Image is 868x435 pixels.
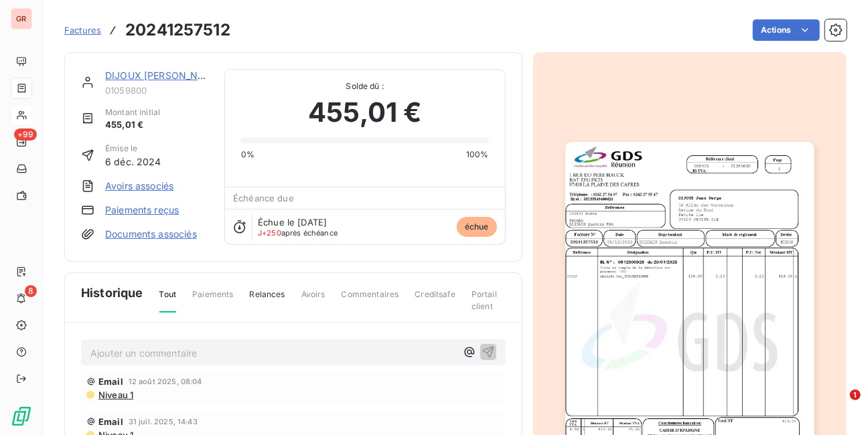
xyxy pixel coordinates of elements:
a: Documents associés [105,228,197,241]
span: +99 [14,128,37,141]
h3: 20241257512 [125,18,230,42]
span: 455,01 € [105,118,160,132]
span: J+250 [258,228,281,238]
span: 0% [241,149,255,161]
span: Paiements [192,288,233,311]
span: 12 août 2025, 08:04 [129,377,202,385]
span: Montant initial [105,106,160,118]
a: Factures [64,23,101,37]
span: Émise le [105,143,161,155]
a: Avoirs associés [105,179,173,193]
span: Relances [249,288,285,311]
div: GR [11,8,32,29]
button: Actions [753,19,820,41]
span: 1 [850,389,861,400]
span: Échue le [DATE] [258,217,327,228]
span: 455,01 € [308,92,421,133]
span: Email [98,416,123,427]
span: Historique [81,284,143,302]
span: Factures [64,25,101,35]
span: Tout [159,288,177,313]
span: Creditsafe [415,288,455,311]
span: Solde dû : [241,80,488,92]
span: 100% [466,149,489,161]
span: échue [457,217,497,237]
span: 8 [25,285,37,297]
span: Échéance due [233,193,294,203]
span: 6 déc. 2024 [105,155,161,169]
span: 31 juil. 2025, 14:43 [129,418,198,426]
img: Logo LeanPay [11,406,32,427]
span: Portail client [472,288,506,323]
a: +99 [11,131,31,153]
iframe: Intercom live chat [822,389,855,422]
a: Paiements reçus [105,203,179,217]
span: Email [98,376,123,387]
span: après échéance [258,229,338,237]
span: Commentaires [342,288,399,311]
span: Avoirs [301,288,325,311]
span: 01059800 [105,85,208,96]
span: Niveau 1 [97,389,133,400]
a: DIJOUX [PERSON_NAME] [105,70,222,81]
